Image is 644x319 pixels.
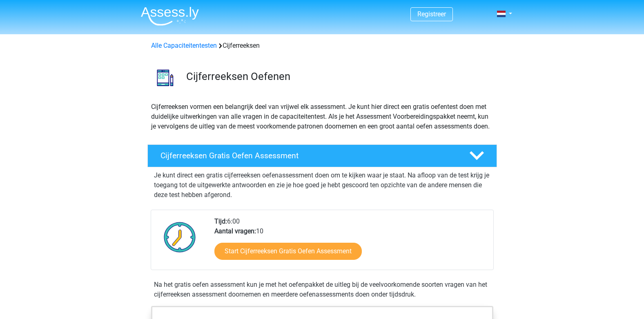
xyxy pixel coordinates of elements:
[151,102,493,131] p: Cijferreeksen vormen een belangrijk deel van vrijwel elk assessment. Je kunt hier direct een grat...
[148,60,183,95] img: cijferreeksen
[141,7,199,26] img: Assessly
[160,151,456,160] h4: Cijferreeksen Gratis Oefen Assessment
[214,217,227,225] b: Tijd:
[154,171,490,200] p: Je kunt direct een gratis cijferreeksen oefenassessment doen om te kijken waar je staat. Na afloo...
[186,70,490,83] h3: Cijferreeksen Oefenen
[159,217,201,257] img: Klok
[151,280,494,299] div: Na het gratis oefen assessment kun je met het oefenpakket de uitleg bij de veelvoorkomende soorte...
[208,217,493,270] div: 6:00 10
[151,42,217,49] a: Alle Capaciteitentesten
[144,144,500,167] a: Cijferreeksen Gratis Oefen Assessment
[214,227,256,235] b: Aantal vragen:
[214,243,362,260] a: Start Cijferreeksen Gratis Oefen Assessment
[148,41,497,51] div: Cijferreeksen
[417,10,446,18] a: Registreer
